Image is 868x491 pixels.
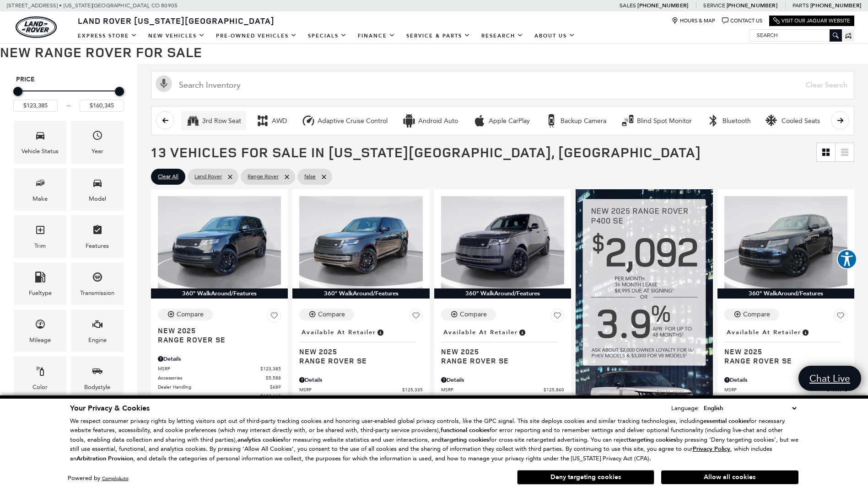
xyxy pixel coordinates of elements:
button: Compare Vehicle [158,309,213,320]
div: Compare [743,310,770,319]
button: Save Vehicle [267,309,281,326]
button: Backup CameraBackup Camera [539,111,611,130]
span: Engine [92,316,103,335]
span: Chat Live [805,372,855,384]
a: $129,662 [158,393,281,400]
div: Bluetooth [706,114,720,128]
span: Service [703,2,725,9]
strong: targeting cookies [442,436,489,444]
div: Maximum Price [115,87,124,96]
div: AWD [272,117,287,125]
button: 3rd Row Seat3rd Row Seat [181,111,246,130]
button: scroll left [156,111,174,129]
div: Android Auto [402,114,416,128]
span: Features [92,222,103,241]
div: Pricing Details - Range Rover SE [441,376,564,384]
span: Your Privacy & Cookies [70,403,150,413]
div: Bodystyle [84,382,110,392]
a: Available at RetailerNew 2025Range Rover SE [299,326,422,365]
button: BluetoothBluetooth [701,111,756,130]
div: 360° WalkAround/Features [717,288,854,299]
span: 13 Vehicles for Sale in [US_STATE][GEOGRAPHIC_DATA], [GEOGRAPHIC_DATA] [151,143,701,161]
div: EngineEngine [71,310,124,352]
div: Android Auto [418,117,458,125]
span: MSRP [158,365,260,372]
div: Year [92,146,103,156]
div: Fueltype [29,288,52,298]
div: Features [86,241,109,251]
div: YearYear [71,121,124,163]
div: Blind Spot Monitor [637,117,692,125]
div: Backup Camera [545,114,558,128]
div: Adaptive Cruise Control [318,117,388,125]
div: BodystyleBodystyle [71,357,124,399]
p: We respect consumer privacy rights by letting visitors opt out of third-party tracking cookies an... [70,416,798,464]
button: Allow all cookies [661,470,798,484]
button: AWDAWD [251,111,292,130]
span: Range Rover SE [158,335,274,344]
a: [PHONE_NUMBER] [637,2,688,9]
span: Clear All [158,171,178,182]
button: Explore your accessibility options [837,249,857,269]
img: Land Rover [16,16,57,38]
span: New 2025 [724,347,841,356]
div: Language: [671,405,700,411]
span: Bodystyle [92,363,103,382]
span: $125,860 [544,386,564,393]
span: Sales [620,2,636,9]
div: Transmission [80,288,114,298]
span: New 2025 [158,326,274,335]
a: Pre-Owned Vehicles [210,28,302,44]
input: Minimum [13,100,58,112]
a: Grid View [817,143,835,161]
a: [PHONE_NUMBER] [810,2,861,9]
div: Backup Camera [561,117,606,125]
div: FeaturesFeatures [71,215,124,258]
a: EXPRESS STORE [72,28,143,44]
strong: targeting cookies [629,436,676,444]
a: Finance [352,28,401,44]
a: Available at RetailerNew 2025Range Rover SE [724,326,847,365]
div: Price [13,84,124,112]
a: MSRP $130,512 [724,386,847,393]
div: 3rd Row Seat [202,117,241,125]
div: Adaptive Cruise Control [302,114,315,128]
div: Apple CarPlay [473,114,486,128]
div: Compare [460,310,487,319]
span: Accessories [158,374,266,381]
a: land-rover [16,16,57,38]
div: Bluetooth [722,117,751,125]
img: 2025 Land Rover Range Rover SE [724,196,847,288]
a: MSRP $125,335 [299,386,422,393]
span: Mileage [35,316,46,335]
span: MSRP [724,386,827,393]
a: Land Rover [US_STATE][GEOGRAPHIC_DATA] [72,15,280,26]
div: Vehicle Status [22,146,59,156]
div: Minimum Price [13,87,22,96]
img: 2025 Land Rover Range Rover SE [441,196,564,288]
div: Pricing Details - Range Rover SE [299,376,422,384]
button: Adaptive Cruise ControlAdaptive Cruise Control [297,111,393,130]
a: Research [476,28,529,44]
span: Vehicle [35,128,46,146]
a: New Vehicles [143,28,210,44]
div: Cooled Seats [766,114,779,128]
div: Pricing Details - Range Rover SE [724,376,847,384]
input: Maximum [80,100,124,112]
strong: analytics cookies [237,436,283,444]
aside: Accessibility Help Desk [837,249,857,271]
div: Powered by [68,475,129,481]
button: Save Vehicle [550,309,564,326]
div: TrimTrim [14,215,66,258]
a: MSRP $125,860 [441,386,564,393]
button: Apple CarPlayApple CarPlay [468,111,535,130]
span: Dealer Handling [158,384,270,390]
button: Save Vehicle [409,309,423,326]
button: Android AutoAndroid Auto [397,111,463,130]
div: ColorColor [14,357,66,399]
img: 2025 Land Rover Range Rover SE [299,196,422,288]
span: Vehicle is in stock and ready for immediate delivery. Due to demand, availability is subject to c... [518,327,526,337]
span: Land Rover [194,171,222,182]
button: scroll right [831,111,849,129]
nav: Main Navigation [72,28,581,44]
